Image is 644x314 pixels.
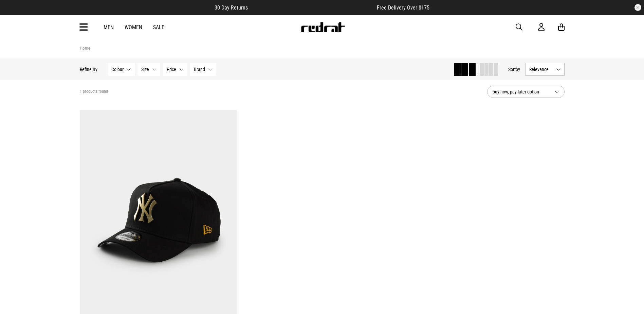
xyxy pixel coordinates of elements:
[137,63,160,76] button: Size
[190,63,216,76] button: Brand
[104,24,114,31] a: Men
[529,67,553,72] span: Relevance
[153,24,164,31] a: Sale
[167,67,176,72] span: Price
[526,63,565,76] button: Relevance
[80,67,97,72] p: Refine By
[111,67,124,72] span: Colour
[80,89,108,94] span: 1 products found
[163,63,187,76] button: Price
[194,67,205,72] span: Brand
[125,24,142,31] a: Women
[141,67,149,72] span: Size
[261,4,363,11] iframe: Customer reviews powered by Trustpilot
[377,4,429,11] span: Free Delivery Over $175
[300,22,345,32] img: Redrat logo
[516,67,520,72] span: by
[487,86,565,98] button: buy now, pay later option
[215,4,248,11] span: 30 Day Returns
[508,65,520,73] button: Sortby
[493,88,549,96] span: buy now, pay later option
[108,63,135,76] button: Colour
[80,46,90,51] a: Home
